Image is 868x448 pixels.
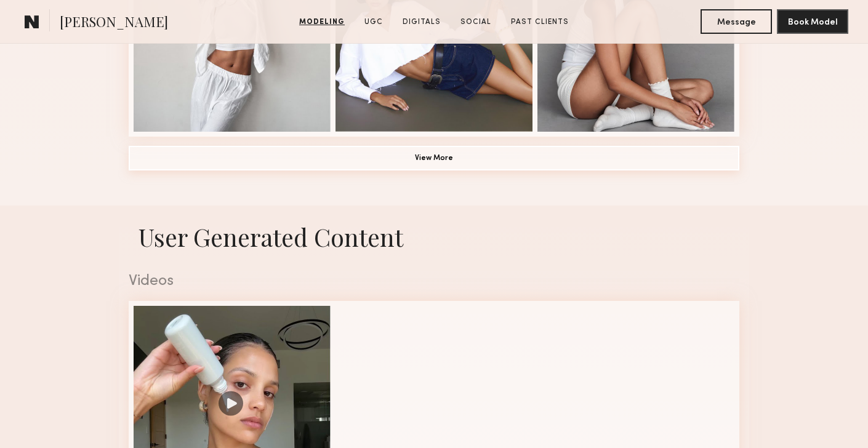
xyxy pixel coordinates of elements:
a: Modeling [294,17,350,28]
a: Past Clients [506,17,574,28]
h1: User Generated Content [119,220,749,253]
button: Book Model [777,9,848,34]
div: Videos [129,273,739,289]
a: UGC [360,17,388,28]
button: Message [701,9,772,34]
a: Book Model [777,16,848,26]
button: View More [129,146,739,170]
a: Social [456,17,496,28]
span: [PERSON_NAME] [60,12,168,34]
a: Digitals [398,17,446,28]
